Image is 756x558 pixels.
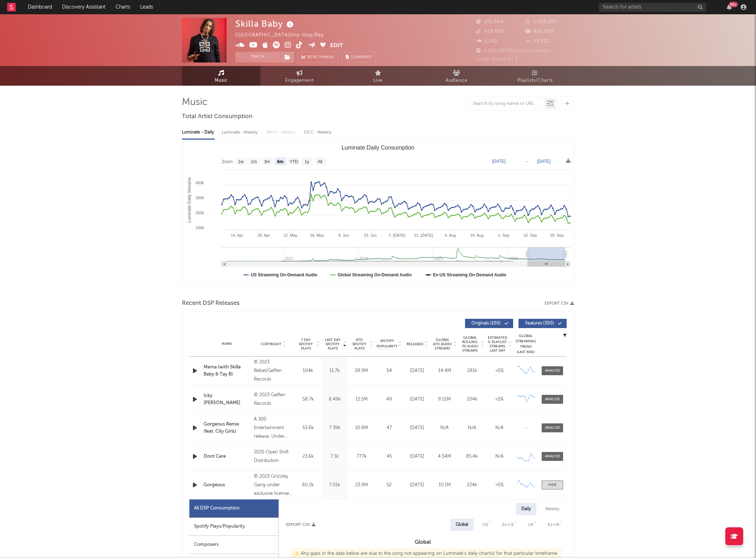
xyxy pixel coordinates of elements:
[433,338,452,351] span: Global ATD Audio Streams
[182,112,252,121] span: Total Artist Consumption
[297,52,338,62] a: Benchmark
[460,424,484,432] div: N/A
[405,396,429,403] div: [DATE]
[296,482,320,489] div: 60.2k
[445,233,456,237] text: 4. Aug
[417,66,496,86] a: Audience
[476,20,504,24] span: 251,964
[307,53,334,62] span: Benchmark
[182,299,240,308] span: Recent DSP Releases
[339,66,417,86] a: Live
[377,396,402,403] div: 49
[460,367,484,374] div: 281k
[528,521,533,529] div: UK
[373,76,383,85] span: Live
[545,301,574,306] button: Export CSV
[189,499,279,518] div: All DSP Consumption
[323,453,346,460] div: 7.1k
[204,364,250,378] div: Mama (with Skilla Baby & Tay B)
[492,159,506,164] text: [DATE]
[204,482,250,489] div: Gorgeous
[285,76,314,85] span: Engagement
[195,211,204,215] text: 200k
[204,453,250,460] a: Dont Care
[187,177,192,222] text: Luminate Daily Streams
[342,145,415,151] text: Luminate Daily Consumption
[182,142,574,285] svg: Luminate Daily Consumption
[465,319,513,328] button: Originals(100)
[323,338,342,351] span: Last Day Spotify Plays
[350,482,373,489] div: 23.9M
[296,424,320,432] div: 53.6k
[433,272,506,277] text: Ex-US Streaming On-Demand Audio
[516,503,536,515] div: Daily
[414,233,433,237] text: 21. [DATE]
[519,319,567,328] button: Features(300)
[195,196,204,200] text: 300k
[238,159,244,164] text: 1w
[446,76,468,85] span: Audience
[182,66,260,86] a: Music
[548,521,560,529] div: Ex-UK
[215,76,228,85] span: Music
[470,321,502,326] span: Originals ( 100 )
[254,358,293,384] div: © 2023 Rebel/Geffen Records
[204,392,250,406] a: Icky [PERSON_NAME]
[254,391,293,408] div: © 2023 Geffen Records
[264,159,270,164] text: 3m
[433,424,456,432] div: N/A
[323,367,346,374] div: 11.7k
[487,367,511,374] div: <5%
[537,159,551,164] text: [DATE]
[405,482,429,489] div: [DATE]
[476,29,504,34] span: 419,600
[377,424,402,432] div: 47
[235,52,280,62] button: Track
[351,55,372,59] span: Summary
[727,4,732,10] button: 99+
[279,538,567,547] h3: Global
[405,453,429,460] div: [DATE]
[525,20,557,24] span: 1,500,207
[195,181,204,185] text: 400k
[460,336,480,353] span: Global Rolling 7D Audio Streams
[433,396,456,403] div: 8.51M
[222,159,233,164] text: Zoom
[599,3,706,12] input: Search for artists
[222,126,259,139] div: Luminate - Weekly
[257,233,270,237] text: 28. Apr
[515,333,536,355] div: Global Streaming Trend (Last 60D)
[389,233,405,237] text: 7. [DATE]
[487,424,511,432] div: N/A
[460,396,484,403] div: 204k
[296,453,320,460] div: 23.6k
[540,503,565,515] div: Weekly
[482,521,488,529] div: US
[350,367,373,374] div: 28.9M
[290,159,298,164] text: YTD
[496,66,574,86] a: Playlists/Charts
[350,453,373,460] div: 777k
[231,233,243,237] text: 14. Apr
[364,233,377,237] text: 23. Jun
[304,126,332,139] div: OCC - Weekly
[254,448,293,465] div: 2025 Open Shift Distribution
[476,57,518,62] span: Jump Score: 67.3
[525,159,529,164] text: →
[323,482,346,489] div: 7.01k
[235,31,332,40] div: [GEOGRAPHIC_DATA] | Hip-Hop/Rap
[189,536,279,554] div: Composers
[204,421,250,435] a: Gorgeous Remix (feat. City Girls)
[254,472,293,498] div: © 2023 Grizzley Gang under exclusive license to 300 Entertainment
[338,233,349,237] text: 9. Jun
[460,453,484,460] div: 85.4k
[407,342,423,346] span: Released
[476,39,497,44] span: 6,142
[550,233,564,237] text: 29. Sep
[350,424,373,432] div: 10.8M
[456,521,468,529] div: Global
[277,159,283,164] text: 6m
[310,233,324,237] text: 26. May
